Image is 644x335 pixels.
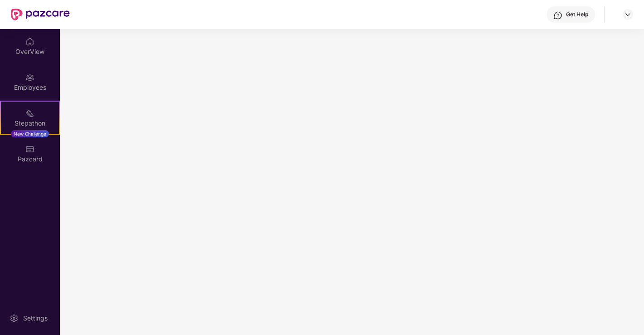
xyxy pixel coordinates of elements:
img: svg+xml;base64,PHN2ZyBpZD0iU2V0dGluZy0yMHgyMCIgeG1sbnM9Imh0dHA6Ly93d3cudzMub3JnLzIwMDAvc3ZnIiB3aW... [10,314,19,323]
img: svg+xml;base64,PHN2ZyB4bWxucz0iaHR0cDovL3d3dy53My5vcmcvMjAwMC9zdmciIHdpZHRoPSIyMSIgaGVpZ2h0PSIyMC... [25,109,34,118]
div: Settings [20,314,50,323]
div: New Challenge [11,130,49,137]
img: svg+xml;base64,PHN2ZyBpZD0iUGF6Y2FyZCIgeG1sbnM9Imh0dHA6Ly93d3cudzMub3JnLzIwMDAvc3ZnIiB3aWR0aD0iMj... [25,145,34,154]
img: svg+xml;base64,PHN2ZyBpZD0iSGVscC0zMngzMiIgeG1sbnM9Imh0dHA6Ly93d3cudzMub3JnLzIwMDAvc3ZnIiB3aWR0aD... [553,11,562,20]
img: svg+xml;base64,PHN2ZyBpZD0iSG9tZSIgeG1sbnM9Imh0dHA6Ly93d3cudzMub3JnLzIwMDAvc3ZnIiB3aWR0aD0iMjAiIG... [25,37,34,46]
img: svg+xml;base64,PHN2ZyBpZD0iRW1wbG95ZWVzIiB4bWxucz0iaHR0cDovL3d3dy53My5vcmcvMjAwMC9zdmciIHdpZHRoPS... [25,73,34,82]
div: Stepathon [1,119,59,128]
div: Get Help [566,11,588,18]
img: svg+xml;base64,PHN2ZyBpZD0iRHJvcGRvd24tMzJ4MzIiIHhtbG5zPSJodHRwOi8vd3d3LnczLm9yZy8yMDAwL3N2ZyIgd2... [624,11,631,18]
img: New Pazcare Logo [11,9,70,20]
